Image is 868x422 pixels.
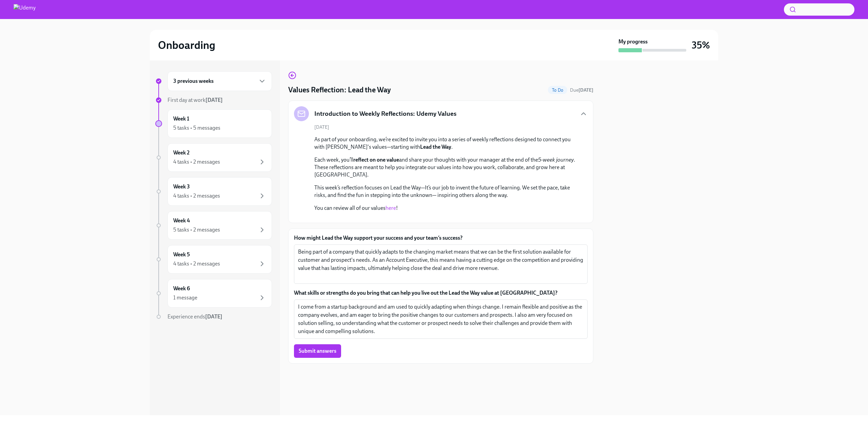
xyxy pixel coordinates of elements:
strong: My progress [618,38,648,45]
label: What skills or strengths do you bring that can help you live out the Lead the Way value at [GEOGR... [294,289,588,297]
h6: Week 1 [173,115,189,123]
p: Each week, you’ll and share your thoughts with your manager at the end of the . These reflections... [314,156,577,179]
span: Submit answers [299,348,336,354]
a: First day at work[DATE] [155,96,272,104]
div: 5 tasks • 2 messages [173,226,220,234]
strong: [DATE] [578,87,593,93]
label: How might Lead the Way support your success and your team’s success? [294,234,588,242]
textarea: Being part of a company that quickly adapts to the changing market means that we can be the first... [298,248,584,280]
img: Udemy [14,4,36,15]
a: Week 61 message [155,279,272,308]
a: Week 54 tasks • 2 messages [155,245,272,274]
div: 4 tasks • 2 messages [173,192,220,200]
p: This week’s reflection focuses on Lead the Way—It’s our job to invent the future of learning. We ... [314,184,577,199]
h6: Week 6 [173,285,190,292]
h4: Values Reflection: Lead the Way [288,85,391,95]
a: here [386,205,396,211]
h6: Week 5 [173,251,190,258]
textarea: I come from a startup background and am used to quickly adapting when things change. I remain fle... [298,303,584,335]
p: As part of your onboarding, we’re excited to invite you into a series of weekly reflections desig... [314,136,577,151]
em: 5-week journey [538,157,574,163]
p: You can review all of our values ! [314,204,577,212]
span: [DATE] [314,124,329,130]
span: Due [570,87,593,93]
div: 5 tasks • 5 messages [173,124,220,132]
h6: Week 4 [173,217,190,224]
h6: 3 previous weeks [173,77,214,85]
span: To Do [548,88,567,93]
div: 3 previous weeks [167,71,272,91]
strong: reflect on one value [353,157,399,163]
h6: Week 2 [173,149,190,157]
a: Week 15 tasks • 5 messages [155,109,272,138]
strong: [DATE] [205,97,223,103]
h2: Onboarding [158,38,215,52]
div: 4 tasks • 2 messages [173,260,220,268]
strong: Lead the Way [420,144,451,150]
a: Week 45 tasks • 2 messages [155,211,272,240]
span: September 1st, 2025 10:00 [570,87,593,93]
span: Experience ends [167,313,222,320]
strong: [DATE] [205,313,222,320]
a: Week 34 tasks • 2 messages [155,177,272,206]
div: 1 message [173,294,197,301]
a: Week 24 tasks • 2 messages [155,143,272,172]
h3: 35% [692,39,710,51]
h5: Introduction to Weekly Reflections: Udemy Values [314,109,456,118]
span: First day at work [167,97,223,103]
button: Submit answers [294,344,341,358]
h6: Week 3 [173,183,190,190]
div: 4 tasks • 2 messages [173,158,220,166]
